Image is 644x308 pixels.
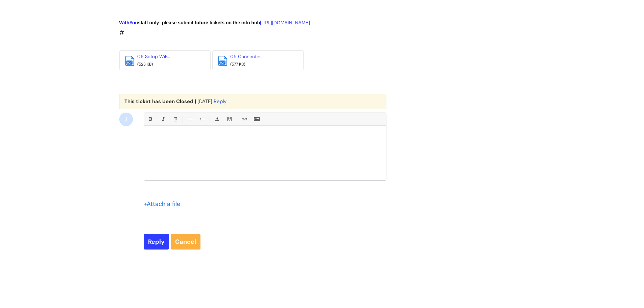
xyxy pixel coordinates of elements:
span: pdf [219,61,226,65]
a: Cancel [171,234,200,250]
strong: staff only: please submit future tickets on the info hub [119,20,260,25]
a: Insert Image... [252,115,261,123]
span: WithYou [119,20,138,25]
a: • Unordered List (Ctrl-Shift-7) [186,115,194,123]
a: Bold (Ctrl-B) [146,115,154,123]
a: Reply [214,98,226,105]
span: Thu, 4 Sep, 2025 at 4:28 PM [197,98,212,105]
a: Font Color [213,115,221,123]
a: [URL][DOMAIN_NAME] [260,20,310,25]
a: Italic (Ctrl-I) [159,115,167,123]
a: Link [240,115,248,123]
b: This ticket has been Closed | [124,98,196,105]
div: J [119,113,133,126]
a: 06 Setup WiF... [137,53,170,60]
span: pdf [126,61,133,65]
a: Underline(Ctrl-U) [171,115,180,123]
a: Back Color [225,115,234,123]
div: (577 KB) [230,61,284,68]
span: + [144,200,147,208]
a: 1. Ordered List (Ctrl-Shift-8) [198,115,207,123]
div: (523 KB) [137,61,191,68]
div: Attach a file [144,198,184,209]
a: 05 Connectin... [230,53,263,60]
input: Reply [144,234,169,250]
